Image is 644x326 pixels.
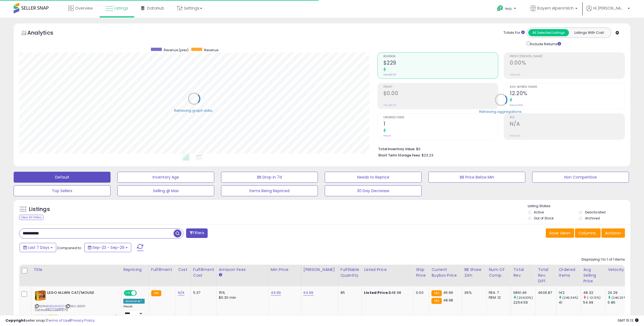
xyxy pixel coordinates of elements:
[151,267,173,273] div: Fulfillment
[219,267,266,273] div: Amazon Fees
[538,267,554,284] div: Total Rev. Diff.
[271,267,299,273] div: Min Price
[136,291,145,295] span: OFF
[14,185,111,196] button: Top Sellers
[416,290,425,295] div: 0.00
[559,267,579,278] div: Ordered Items
[489,295,507,300] div: FBM: 12
[35,315,47,319] span: All listings currently available for purchase on Amazon
[124,291,131,295] span: ON
[35,290,46,301] img: 516hmYNAp6L._SL40_.jpg
[364,290,389,295] b: Listed Price:
[513,290,535,295] div: 6861.46
[123,267,147,273] div: Repricing
[608,300,630,305] div: 5.86
[20,243,56,252] button: Last 7 Days
[221,172,318,183] button: BB Drop in 7d
[47,290,114,297] b: LEGO HLLWN CAT/MOUSE
[585,216,600,221] label: Archived
[612,295,627,300] small: (246.25%)
[593,5,626,11] span: Hi [PERSON_NAME]
[464,267,484,278] div: BB Share 24h.
[575,228,601,238] button: Columns
[193,290,212,295] div: 5.37
[178,267,189,273] div: Cost
[513,267,533,278] div: Total Rev.
[34,267,119,273] div: Title
[562,295,578,300] small: (246.34%)
[28,245,49,250] span: Last 7 Days
[325,185,422,196] button: 30 Day Decrease
[5,318,95,323] div: seller snap | |
[114,5,128,11] span: Listings
[428,172,525,183] button: BB Price Below Min
[5,318,25,323] strong: Copyright
[534,216,554,221] label: Out of Stock
[186,228,207,238] button: Filters
[489,267,509,278] div: Num of Comp.
[75,5,93,11] span: Overview
[538,290,552,295] div: 4606.87
[503,30,525,35] div: Totals For
[517,295,533,300] small: (204.33%)
[221,185,318,196] button: Items Being Repriced
[151,290,161,296] small: FBA
[513,300,535,305] div: 2254.59
[532,172,629,183] button: Non Competitive
[585,210,606,215] label: Deactivated
[219,273,222,277] small: Amazon Fees.
[174,108,214,113] div: Retrieving graph data..
[464,290,482,295] div: 39%
[71,318,95,323] a: Privacy Policy
[123,305,145,317] div: Preset:
[583,267,603,284] div: Avg Selling Price
[587,295,601,300] small: (-12.13%)
[84,243,131,252] button: Sep-23 - Sep-29
[497,5,503,12] i: Get Help
[443,298,453,303] span: 48.98
[117,185,214,196] button: Selling @ Max
[601,228,625,238] button: Actions
[48,315,58,319] span: FBA
[35,304,86,312] span: | SKU: LEGO-CatAndMouuse40570
[14,172,111,183] button: Default
[583,290,605,295] div: 48.32
[579,230,596,236] span: Columns
[582,257,625,262] div: Displaying 1 to 1 of 1 items
[27,29,64,38] h5: Analytics
[431,290,442,296] small: FBA
[219,290,264,295] div: 15%
[569,29,609,36] button: Listings With Cost
[29,206,50,213] h5: Listings
[528,29,569,36] button: All Selected Listings
[505,6,512,11] span: Help
[586,5,630,18] a: Hi [PERSON_NAME]
[123,299,145,304] div: Amazon AI *
[493,1,521,18] a: Help
[46,304,64,309] a: B0B9J1HX2D
[431,267,460,278] div: Current Buybox Price
[489,290,507,295] div: FBA: 7
[303,290,314,295] a: 64.99
[93,245,124,250] span: Sep-23 - Sep-29
[443,290,453,295] span: 45.99
[523,41,568,47] div: Include Returns
[303,267,336,273] div: [PERSON_NAME]
[47,318,70,323] a: Terms of Use
[219,295,264,300] div: $0.30 min
[618,318,639,323] span: 2025-10-7 15:13 GMT
[147,5,164,11] span: DataHub
[341,290,357,295] div: 85
[193,267,214,278] div: Fulfillment Cost
[271,290,281,295] a: 44.99
[364,267,411,273] div: Listed Price
[431,298,442,304] small: FBA
[546,228,574,238] button: Save View
[57,245,82,250] span: Compared to:
[364,290,409,295] div: $48.98
[341,267,359,278] div: Fulfillable Quantity
[178,290,184,295] a: N/A
[608,267,628,273] div: Velocity
[534,210,544,215] label: Active
[583,300,605,305] div: 54.99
